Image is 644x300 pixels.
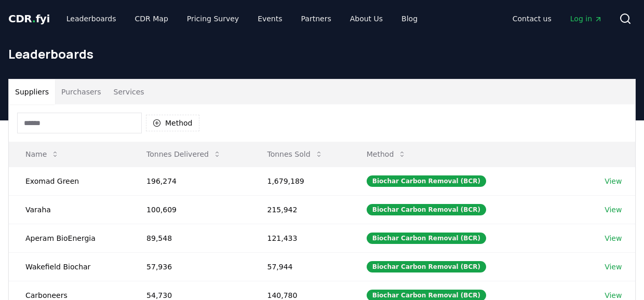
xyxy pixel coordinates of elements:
button: Name [17,144,68,165]
a: View [605,233,622,243]
td: Aperam BioEnergia [9,224,130,252]
a: Partners [293,9,340,28]
nav: Main [58,9,426,28]
td: Exomad Green [9,167,130,195]
a: CDR.fyi [8,11,50,26]
td: Varaha [9,195,130,224]
td: 215,942 [251,195,350,224]
span: Log in [570,13,602,24]
button: Method [146,115,199,131]
td: 57,936 [130,252,250,281]
td: 1,679,189 [251,167,350,195]
td: 196,274 [130,167,250,195]
a: Pricing Survey [179,9,247,28]
button: Purchasers [55,79,108,104]
a: Log in [562,9,611,28]
a: View [605,176,622,186]
a: Leaderboards [58,9,125,28]
button: Method [358,144,415,165]
div: Biochar Carbon Removal (BCR) [367,175,486,187]
a: Events [249,9,290,28]
button: Tonnes Sold [259,144,331,165]
span: . [32,12,36,25]
nav: Main [504,9,611,28]
td: 57,944 [251,252,350,281]
td: 121,433 [251,224,350,252]
button: Suppliers [9,79,55,104]
a: Blog [393,9,426,28]
h1: Leaderboards [8,46,636,62]
a: About Us [342,9,391,28]
div: Biochar Carbon Removal (BCR) [367,261,486,272]
button: Services [108,79,151,104]
a: View [605,204,622,215]
div: Biochar Carbon Removal (BCR) [367,233,486,244]
td: Wakefield Biochar [9,252,130,281]
td: 89,548 [130,224,250,252]
span: CDR fyi [8,12,50,25]
a: View [605,262,622,272]
a: Contact us [504,9,560,28]
td: 100,609 [130,195,250,224]
a: CDR Map [127,9,177,28]
div: Biochar Carbon Removal (BCR) [367,204,486,215]
button: Tonnes Delivered [138,144,230,165]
